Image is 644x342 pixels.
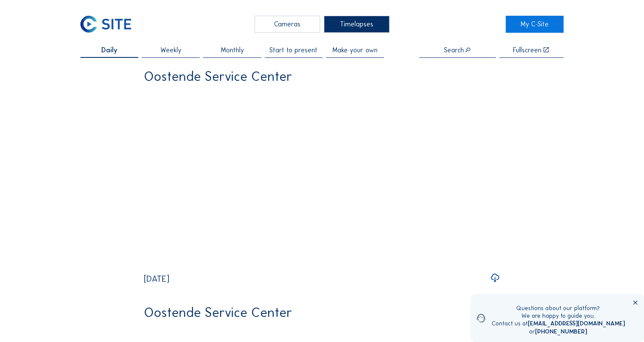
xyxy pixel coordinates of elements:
[144,70,292,83] div: Oostende Service Center
[101,47,117,54] span: Daily
[535,328,587,335] a: [PHONE_NUMBER]
[80,16,131,33] img: C-SITE Logo
[80,16,138,33] a: C-SITE Logo
[144,306,292,319] div: Oostende Service Center
[269,47,318,54] span: Start to present
[506,16,564,33] a: My C-Site
[492,328,625,336] div: or
[255,16,320,33] div: Cameras
[492,320,625,328] div: Contact us at
[160,47,181,54] span: Weekly
[528,320,625,327] a: [EMAIL_ADDRESS][DOMAIN_NAME]
[144,274,169,283] div: [DATE]
[477,305,485,332] img: operator
[332,47,378,54] span: Make your own
[492,312,625,320] div: We are happy to guide you.
[221,47,244,54] span: Monthly
[513,47,541,54] div: Fullscreen
[324,16,389,33] div: Timelapses
[144,89,500,267] video: Your browser does not support the video tag.
[492,305,625,312] div: Questions about our platform?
